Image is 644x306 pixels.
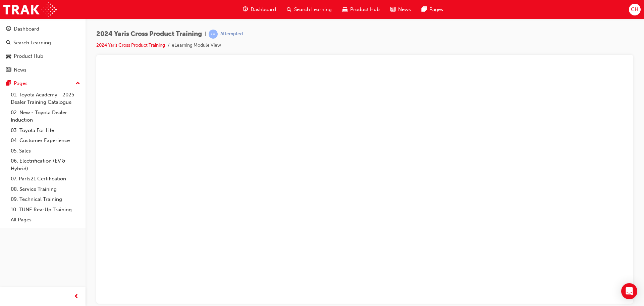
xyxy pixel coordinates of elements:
span: search-icon [287,5,291,14]
span: 2024 Yaris Cross Product Training [96,30,202,38]
button: DashboardSearch LearningProduct HubNews [3,21,83,77]
a: 01. Toyota Academy - 2025 Dealer Training Catalogue [8,90,83,107]
span: pages-icon [422,5,427,14]
span: Search Learning [294,6,332,13]
div: Attempted [220,31,243,37]
a: guage-iconDashboard [237,3,281,16]
div: News [14,66,26,74]
div: Open Intercom Messenger [621,283,637,299]
img: Trak [3,2,57,17]
li: eLearning Module View [172,42,221,49]
span: car-icon [342,5,347,14]
a: news-iconNews [385,3,416,16]
span: learningRecordVerb_ATTEMPT-icon [209,30,218,39]
span: search-icon [6,40,11,46]
span: up-icon [75,79,80,88]
a: car-iconProduct Hub [337,3,385,16]
span: guage-icon [6,26,11,32]
span: prev-icon [74,293,79,301]
span: car-icon [6,53,11,59]
span: | [205,30,206,38]
span: news-icon [6,67,11,73]
a: pages-iconPages [416,3,448,16]
button: Pages [3,77,83,90]
span: pages-icon [6,81,11,87]
span: CH [631,6,638,13]
a: All Pages [8,215,83,225]
a: Dashboard [3,23,83,35]
a: 02. New - Toyota Dealer Induction [8,107,83,125]
span: News [398,6,411,13]
a: 07. Parts21 Certification [8,174,83,184]
button: CH [629,4,641,15]
div: Product Hub [14,52,43,60]
a: 09. Technical Training [8,194,83,205]
a: News [3,64,83,76]
span: guage-icon [243,5,248,14]
a: search-iconSearch Learning [281,3,337,16]
a: 10. TUNE Rev-Up Training [8,205,83,215]
a: 08. Service Training [8,184,83,194]
div: Search Learning [13,39,51,47]
span: news-icon [390,5,395,14]
div: Pages [14,80,28,87]
a: 06. Electrification (EV & Hybrid) [8,156,83,174]
span: Pages [429,6,443,13]
a: 05. Sales [8,146,83,156]
a: 03. Toyota For Life [8,125,83,136]
a: Product Hub [3,50,83,62]
span: Dashboard [251,6,276,13]
div: Dashboard [14,25,39,33]
a: 2024 Yaris Cross Product Training [96,42,165,48]
a: 04. Customer Experience [8,135,83,146]
span: Product Hub [350,6,380,13]
a: Search Learning [3,37,83,49]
